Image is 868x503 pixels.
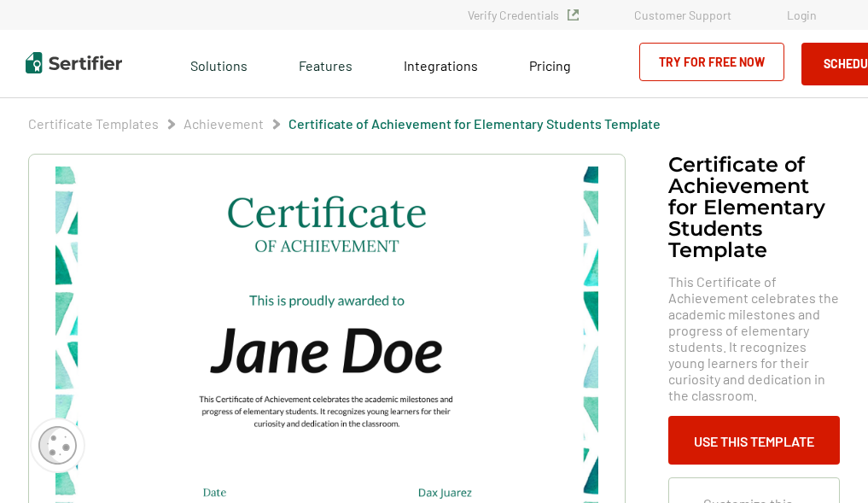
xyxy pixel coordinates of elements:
[288,115,661,132] a: Certificate of Achievement for Elementary Students Template
[404,53,478,74] a: Integrations
[668,273,840,403] span: This Certificate of Achievement celebrates the academic milestones and progress of elementary stu...
[783,421,868,503] iframe: Chat Widget
[288,115,661,132] span: Certificate of Achievement for Elementary Students Template
[404,57,478,73] span: Integrations
[634,8,731,22] a: Customer Support
[184,115,264,132] a: Achievement
[787,8,817,22] a: Login
[26,52,122,73] img: Sertifier | Digital Credentialing Platform
[639,43,784,81] a: Try for Free Now
[468,8,579,22] a: Verify Credentials
[190,53,248,74] span: Solutions
[28,115,159,132] a: Certificate Templates
[668,416,840,465] button: Use This Template
[529,53,571,74] a: Pricing
[668,154,840,260] h1: Certificate of Achievement for Elementary Students Template
[299,53,352,74] span: Features
[529,57,571,73] span: Pricing
[38,426,77,465] img: Cookie Popup Icon
[28,115,661,132] div: Breadcrumb
[184,115,264,132] span: Achievement
[568,9,579,20] img: Verified
[28,115,159,132] span: Certificate Templates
